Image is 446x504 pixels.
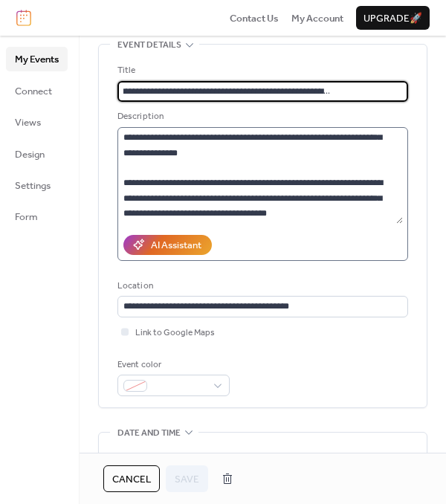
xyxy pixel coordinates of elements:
span: Upgrade 🚀 [363,11,422,26]
span: My Events [15,52,59,67]
div: AI Assistant [151,238,201,253]
span: Form [15,210,38,224]
a: Views [6,110,68,134]
button: AI Assistant [123,235,212,254]
span: Date and time [117,426,181,441]
div: Start date [117,451,161,466]
a: My Account [291,10,343,25]
div: Title [117,63,405,78]
span: Design [15,147,45,162]
a: Contact Us [230,10,279,25]
div: Event color [117,358,227,372]
div: Location [117,279,405,294]
div: Description [117,109,405,124]
span: My Account [291,11,343,26]
span: Event details [117,38,181,53]
img: logo [16,10,31,26]
span: Link to Google Maps [135,326,215,340]
button: Cancel [103,465,160,492]
a: Design [6,142,68,166]
span: Views [15,115,41,130]
button: Upgrade🚀 [356,6,430,30]
a: Form [6,204,68,228]
span: Connect [15,84,52,99]
a: Connect [6,79,68,103]
span: Contact Us [230,11,279,26]
span: Settings [15,178,51,193]
a: My Events [6,47,68,71]
span: Cancel [112,472,151,487]
a: Settings [6,173,68,197]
